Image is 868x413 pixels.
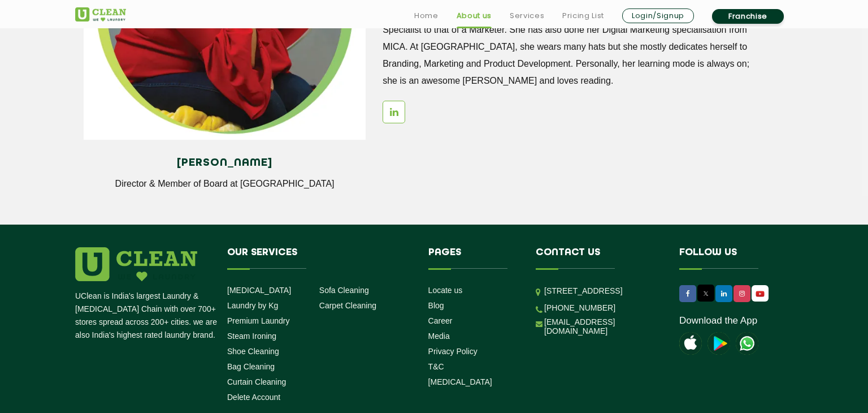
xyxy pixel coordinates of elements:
[92,179,357,189] p: Director & Member of Board at [GEOGRAPHIC_DATA]
[75,290,219,342] p: UClean is India's largest Laundry & [MEDICAL_DATA] Chain with over 700+ stores spread across 200+...
[319,301,376,310] a: Carpet Cleaning
[92,157,357,169] h4: [PERSON_NAME]
[227,286,291,295] a: [MEDICAL_DATA]
[544,317,662,335] a: [EMAIL_ADDRESS][DOMAIN_NAME]
[428,316,453,325] a: Career
[227,301,278,310] a: Laundry by Kg
[414,9,439,23] a: Home
[753,288,767,300] img: UClean Laundry and Dry Cleaning
[428,332,450,341] a: Media
[319,286,369,295] a: Sofa Cleaning
[227,347,279,356] a: Shoe Cleaning
[544,303,615,312] a: [PHONE_NUMBER]
[708,332,730,355] img: playstoreicon.png
[227,362,275,371] a: Bag Cleaning
[227,377,286,386] a: Curtain Cleaning
[679,247,779,269] h4: Follow us
[428,286,463,295] a: Locate us
[428,301,444,310] a: Blog
[562,9,604,23] a: Pricing List
[536,247,662,269] h4: Contact us
[544,285,662,298] p: [STREET_ADDRESS]
[227,332,276,341] a: Steam Ironing
[457,9,492,23] a: About us
[227,247,411,269] h4: Our Services
[428,347,478,356] a: Privacy Policy
[679,332,702,355] img: apple-icon.png
[510,9,544,23] a: Services
[679,315,757,326] a: Download the App
[712,9,784,24] a: Franchise
[622,8,694,23] a: Login/Signup
[75,247,197,281] img: logo.png
[227,316,290,325] a: Premium Laundry
[428,362,444,371] a: T&C
[75,7,126,21] img: UClean Laundry and Dry Cleaning
[736,332,758,355] img: UClean Laundry and Dry Cleaning
[428,377,492,386] a: [MEDICAL_DATA]
[227,393,280,402] a: Delete Account
[428,247,519,269] h4: Pages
